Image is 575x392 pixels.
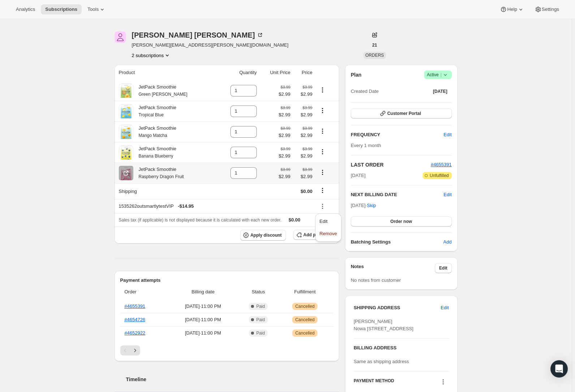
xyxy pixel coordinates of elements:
span: Apply discount [250,232,282,238]
h2: LAST ORDER [351,161,431,168]
h2: FREQUENCY [351,131,444,138]
button: Product actions [317,168,328,176]
span: Paid [256,317,265,323]
span: $2.99 [295,152,312,160]
nav: Pagination [120,345,334,356]
small: Tropical Blue [139,112,164,117]
h2: NEXT BILLING DATE [351,191,444,198]
th: Unit Price [259,65,293,81]
span: [DATE] [351,172,366,179]
span: Add [443,238,451,246]
span: Edit [439,265,448,271]
span: Billing date [170,288,236,296]
span: Subscriptions [45,7,77,12]
img: product img [119,166,133,180]
button: Product actions [317,127,328,135]
th: Product [114,65,217,81]
button: Next [130,345,140,356]
small: $3.99 [281,147,290,151]
span: Every 1 month [351,143,381,148]
span: $0.00 [289,217,301,223]
span: Fulfillment [281,288,329,296]
button: [DATE] [429,86,452,96]
button: Product actions [317,86,328,94]
button: Product actions [317,148,328,156]
span: Analytics [16,7,35,12]
button: Apply discount [240,230,286,241]
small: $3.99 [303,85,312,89]
th: Shipping [114,183,217,199]
th: Price [293,65,315,81]
span: $2.99 [295,111,312,119]
button: 21 [368,40,381,50]
button: Help [496,4,528,14]
button: Add product [293,230,333,240]
div: JetPack Smoothie [133,125,177,139]
img: product img [119,104,133,119]
small: $3.99 [303,167,312,172]
span: Order now [390,219,412,224]
div: JetPack Smoothie [133,83,187,98]
h2: Payment attempts [120,277,334,284]
th: Quantity [217,65,259,81]
div: 1535262outsmartlytestVIP [119,203,312,210]
span: Skip [367,202,376,209]
span: Remove [320,231,337,236]
span: Cancelled [295,317,314,323]
a: #4655391 [125,303,146,309]
span: 21 [372,42,377,48]
small: $3.99 [303,147,312,151]
span: $2.99 [295,91,312,98]
button: Product actions [132,52,171,59]
h2: Plan [351,71,362,78]
span: Cancelled [295,303,314,309]
span: - $14.95 [178,203,194,210]
span: $2.99 [279,91,291,98]
div: JetPack Smoothie [133,104,177,119]
span: Sales tax (if applicable) is not displayed because it is calculated with each new order. [119,217,282,223]
span: [DATE] [433,89,448,94]
div: Open Intercom Messenger [550,360,568,378]
span: Status [241,288,276,296]
span: [DATE] · 11:00 PM [170,303,236,310]
img: product img [119,83,133,98]
button: Tools [83,4,110,14]
span: Edit [444,191,451,198]
button: Edit [436,302,453,314]
h3: Notes [351,263,435,273]
button: Settings [530,4,563,14]
button: Customer Portal [351,108,451,119]
button: Order now [351,216,451,227]
span: Edit [320,219,328,224]
span: $0.00 [301,189,312,194]
small: Mango Matcha [139,133,167,138]
span: Edit [444,131,451,138]
span: Paid [256,330,265,336]
span: Active [427,71,449,78]
small: $3.99 [281,126,290,130]
span: No notes from customer [351,277,401,283]
span: [PERSON_NAME][EMAIL_ADDRESS][PERSON_NAME][DOMAIN_NAME] [132,42,289,49]
small: $3.99 [303,126,312,130]
img: product img [119,125,133,139]
h3: PAYMENT METHOD [354,378,394,388]
span: Paid [256,303,265,309]
span: Unfulfilled [430,173,449,178]
span: [DATE] · 11:00 PM [170,316,236,323]
span: Customer Portal [387,111,421,116]
button: Shipping actions [317,186,328,194]
div: [PERSON_NAME] [PERSON_NAME] [132,31,264,39]
h3: SHIPPING ADDRESS [354,304,441,311]
small: Raspberry Dragon Fruit [139,174,184,179]
div: JetPack Smoothie [133,145,177,160]
a: #4655391 [431,162,452,167]
span: Help [507,7,517,12]
small: $3.99 [281,105,290,110]
small: $3.99 [303,105,312,110]
button: Edit [317,216,339,227]
span: $2.99 [279,132,291,139]
span: Add product [303,232,329,238]
span: | [440,72,441,78]
h2: Timeline [126,376,340,383]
